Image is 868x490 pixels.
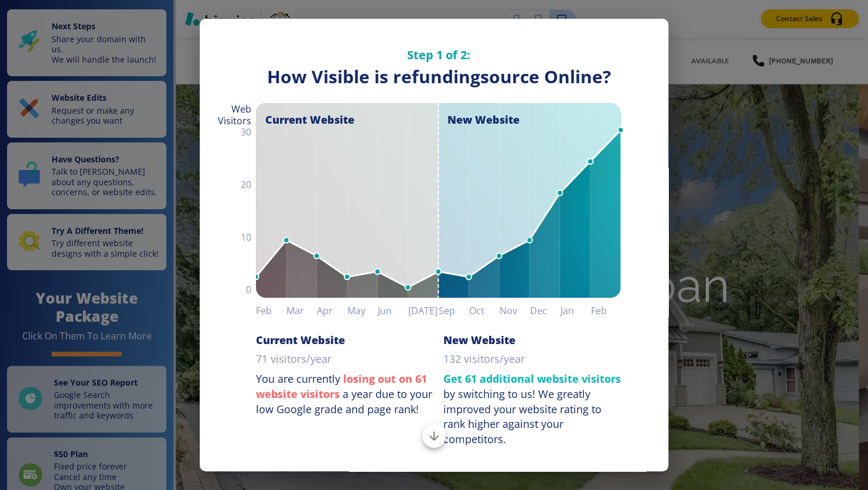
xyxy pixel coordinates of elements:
h6: Mar [286,302,317,319]
h6: Nov [500,302,530,319]
h6: Apr [317,302,347,319]
h6: Jun [378,302,408,319]
p: by switching to us! [443,372,621,447]
h6: Feb [256,302,286,319]
div: We greatly improved your website rating to rank higher against your competitors. [443,387,602,446]
h6: Current Website [256,333,345,347]
h6: Dec [530,302,561,319]
h6: Feb [591,302,621,319]
h6: [DATE] [408,302,439,319]
p: 71 visitors/year [256,352,332,367]
p: 132 visitors/year [443,352,525,367]
p: You are currently a year due to your low Google grade and page rank! [256,372,434,417]
button: Scroll to bottom [422,424,446,448]
h6: New Website [443,333,515,347]
strong: losing out on 61 website visitors [256,372,427,401]
h6: Jan [561,302,591,319]
h6: Oct [469,302,500,319]
h6: Sep [439,302,469,319]
strong: Get 61 additional website visitors [443,372,621,386]
h6: May [347,302,378,319]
